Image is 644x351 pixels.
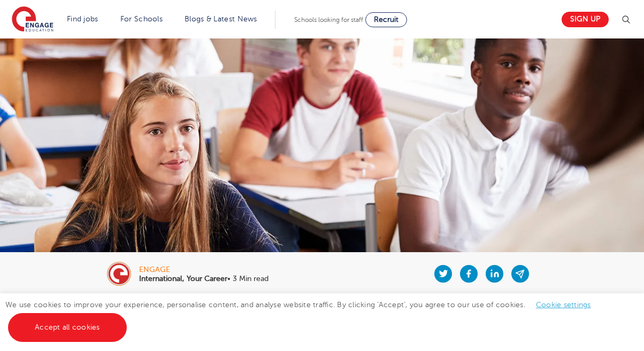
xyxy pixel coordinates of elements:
[12,6,53,33] img: Engage Education
[139,266,269,274] div: engage
[374,15,398,24] span: Recruit
[139,275,227,283] b: International, Your Career
[139,275,269,283] p: • 3 Min read
[536,301,591,309] a: Cookie settings
[5,301,602,331] span: We use cookies to improve your experience, personalise content, and analyse website traffic. By c...
[365,12,407,27] a: Recruit
[8,313,127,342] a: Accept all cookies
[294,16,363,24] span: Schools looking for staff
[185,15,257,23] a: Blogs & Latest News
[67,15,98,23] a: Find jobs
[120,15,163,23] a: For Schools
[562,12,609,27] a: Sign up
